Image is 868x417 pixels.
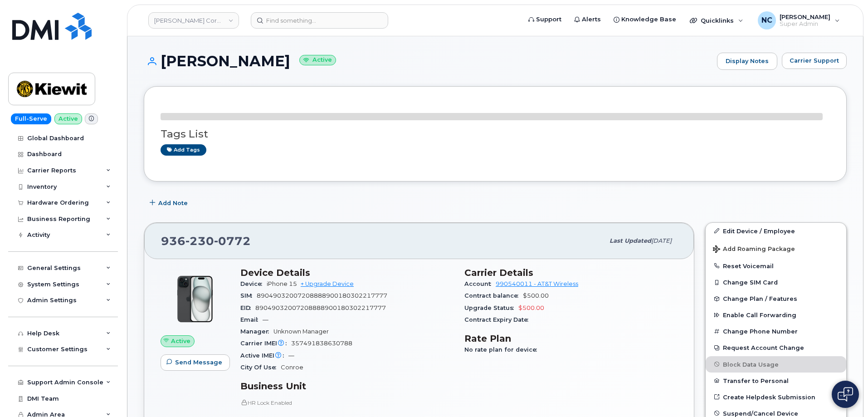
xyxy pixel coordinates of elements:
[161,234,251,248] span: 936
[717,53,777,70] a: Display Notes
[464,304,518,311] span: Upgrade Status
[161,354,230,371] button: Send Message
[161,128,830,140] h3: Tags List
[464,292,523,299] span: Contract balance
[523,292,549,299] span: $500.00
[281,364,303,371] span: Conroe
[706,223,846,239] a: Edit Device / Employee
[464,333,678,344] h3: Rate Plan
[610,237,651,244] span: Last updated
[706,323,846,339] button: Change Phone Number
[723,312,796,319] span: Enable Call Forwarding
[706,356,846,373] button: Block Data Usage
[706,339,846,356] button: Request Account Change
[713,245,795,254] span: Add Roaming Package
[706,389,846,405] a: Create Helpdesk Submission
[185,234,214,248] span: 230
[301,280,354,287] a: + Upgrade Device
[263,316,268,323] span: —
[240,328,273,335] span: Manager
[255,304,386,311] span: 89049032007208888900180302217777
[240,316,263,323] span: Email
[144,53,712,69] h1: [PERSON_NAME]
[214,234,251,248] span: 0772
[706,373,846,389] button: Transfer to Personal
[240,352,288,359] span: Active IMEI
[257,292,387,299] span: 89049032007208888900180302217777
[171,337,190,345] span: Active
[299,55,336,65] small: Active
[782,53,847,69] button: Carrier Support
[240,267,454,278] h3: Device Details
[464,267,678,278] h3: Carrier Details
[144,195,195,211] button: Add Note
[706,307,846,323] button: Enable Call Forwarding
[288,352,294,359] span: —
[291,340,352,347] span: 357491838630788
[496,280,578,287] a: 990540011 - AT&T Wireless
[273,328,329,335] span: Unknown Manager
[518,304,544,311] span: $500.00
[706,274,846,290] button: Change SIM Card
[723,410,798,417] span: Suspend/Cancel Device
[723,295,797,302] span: Change Plan / Features
[158,199,188,207] span: Add Note
[464,280,496,287] span: Account
[240,292,257,299] span: SIM
[267,280,297,287] span: iPhone 15
[706,239,846,258] button: Add Roaming Package
[706,290,846,307] button: Change Plan / Features
[790,56,839,65] span: Carrier Support
[240,340,291,347] span: Carrier IMEI
[240,399,454,407] p: HR Lock Enabled
[706,258,846,274] button: Reset Voicemail
[651,237,672,244] span: [DATE]
[240,381,454,392] h3: Business Unit
[464,316,533,323] span: Contract Expiry Date
[464,346,541,353] span: No rate plan for device
[240,364,281,371] span: City Of Use
[838,387,853,402] img: Open chat
[240,280,267,287] span: Device
[240,304,255,311] span: EID
[168,272,222,326] img: iPhone_15_Black.png
[161,144,206,156] a: Add tags
[175,358,222,367] span: Send Message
